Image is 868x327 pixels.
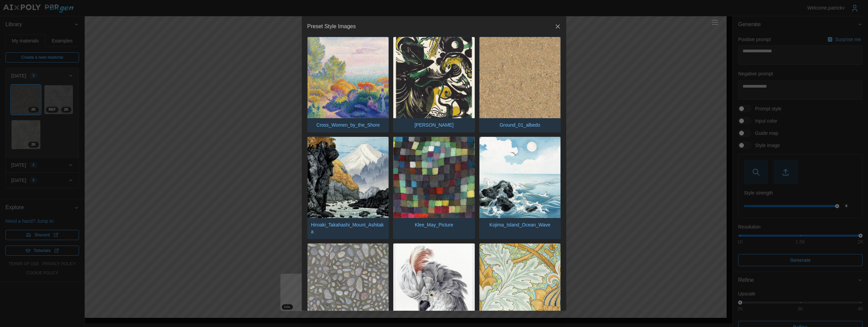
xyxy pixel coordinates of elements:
[393,243,474,325] img: Schouman_Cockatoo_Head.jpg
[479,137,561,239] button: Kojima_Island_Ocean_Wave.jpgKojima_Island_Ocean_Wave
[308,37,389,118] img: Cross_Women_by_the_Shore.jpg
[307,137,389,239] button: Hiroaki_Takahashi_Mount_Ashitaka.jpgHiroaki_Takahashi_Mount_Ashitaka
[393,37,475,132] button: Franz_Marc_Genesis_II.jpg[PERSON_NAME]
[411,118,457,132] p: [PERSON_NAME]
[308,137,389,218] img: Hiroaki_Takahashi_Mount_Ashitaka.jpg
[479,243,560,325] img: William_Morris_Pattern.jpg
[479,37,560,118] img: Ground_01_albedo.jpg
[308,243,389,325] img: Rocks_01_albedo.jpg
[313,118,383,132] p: Cross_Women_by_the_Shore
[307,24,356,29] h2: Preset Style Images
[393,137,474,218] img: Klee_May_Picture.jpg
[393,137,475,239] button: Klee_May_Picture.jpgKlee_May_Picture
[393,37,474,118] img: Franz_Marc_Genesis_II.jpg
[307,37,389,132] button: Cross_Women_by_the_Shore.jpgCross_Women_by_the_Shore
[308,218,389,239] p: Hiroaki_Takahashi_Mount_Ashitaka
[479,137,560,218] img: Kojima_Island_Ocean_Wave.jpg
[479,37,561,132] button: Ground_01_albedo.jpgGround_01_albedo
[486,218,554,232] p: Kojima_Island_Ocean_Wave
[411,218,457,232] p: Klee_May_Picture
[496,118,544,132] p: Ground_01_albedo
